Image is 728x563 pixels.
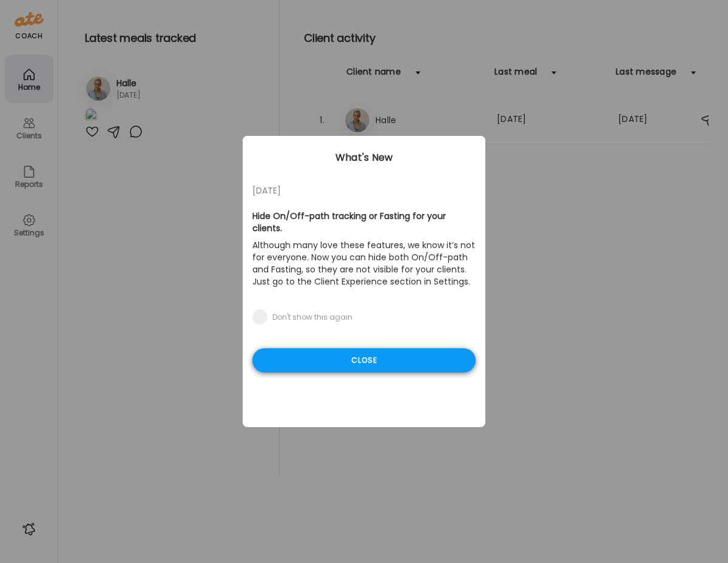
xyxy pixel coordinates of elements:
p: Although many love these features, we know it’s not for everyone. Now you can hide both On/Off-pa... [252,237,476,290]
div: What's New [243,150,485,165]
div: [DATE] [252,183,476,198]
b: Hide On/Off-path tracking or Fasting for your clients. [252,210,446,234]
div: Don't show this again [272,312,352,322]
div: Close [252,348,476,373]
